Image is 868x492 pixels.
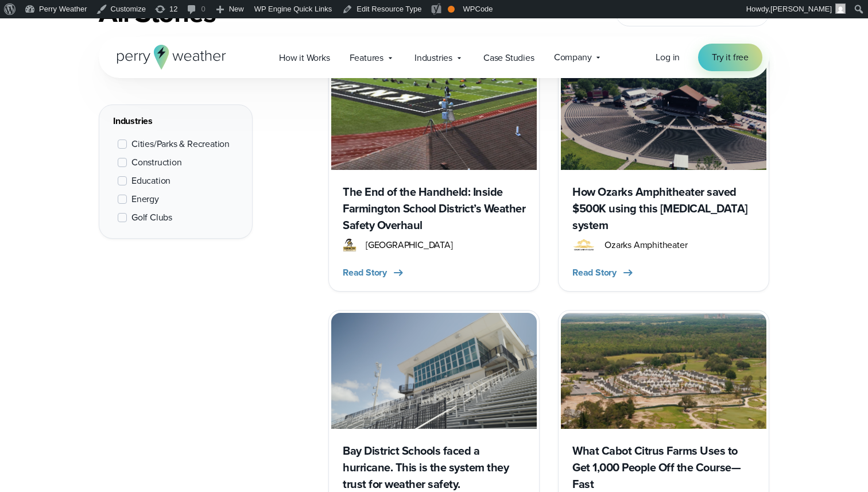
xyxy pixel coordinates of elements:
span: Read Story [572,266,617,280]
a: Log in [656,51,680,64]
a: How it Works [269,46,340,69]
div: Industries [113,114,238,128]
span: Energy [131,192,159,206]
button: Read Story [343,266,405,280]
span: Ozarks Amphitheater [604,238,687,252]
span: Company [554,51,592,64]
span: Education [131,174,170,188]
a: Case Studies [474,46,544,69]
span: Cities/Parks & Recreation [131,137,230,151]
h3: The End of the Handheld: Inside Farmington School District’s Weather Safety Overhaul [343,184,525,234]
img: Farmington R7 [343,238,356,252]
span: Golf Clubs [131,211,172,224]
span: Read Story [343,266,387,280]
span: Try it free [712,51,749,64]
button: Read Story [572,266,635,280]
span: [PERSON_NAME] [770,5,832,13]
a: How Ozarks Amphitheater saved $500K using this [MEDICAL_DATA] system Ozarks Amphitehater Logo Oza... [558,52,769,292]
span: Log in [656,51,680,64]
h3: How Ozarks Amphitheater saved $500K using this [MEDICAL_DATA] system [572,184,755,234]
span: Features [350,51,383,65]
span: Case Studies [483,51,534,65]
a: Perry Weather monitoring The End of the Handheld: Inside Farmington School District’s Weather Saf... [328,52,540,292]
a: Try it free [698,44,762,71]
img: Perry Weather monitoring [331,55,537,170]
img: Ozarks Amphitehater Logo [572,238,595,252]
span: How it Works [279,51,330,65]
img: Cabot Citrus farms [561,313,766,428]
span: [GEOGRAPHIC_DATA] [366,238,453,252]
span: Construction [131,156,182,169]
span: Industries [414,51,452,65]
div: OK [448,6,455,13]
